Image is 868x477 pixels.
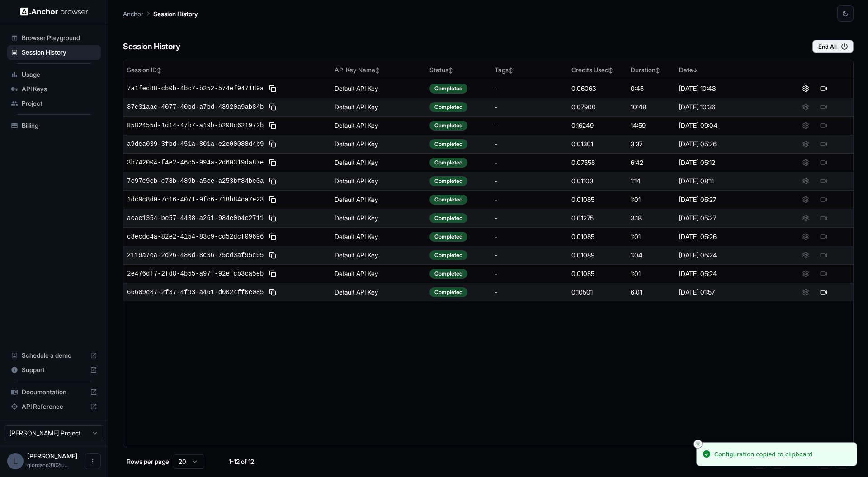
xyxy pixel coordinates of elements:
[127,214,264,223] span: acae1354-be57-4438-a261-984e0b4c2711
[631,103,671,112] div: 10:48
[127,457,169,466] p: Rows per page
[22,70,97,79] span: Usage
[679,140,773,149] div: [DATE] 05:26
[693,440,703,449] button: Close toast
[679,121,773,130] div: [DATE] 09:04
[22,365,86,374] span: Support
[153,9,198,19] p: Session History
[22,121,97,130] span: Billing
[631,121,671,130] div: 14:59
[429,121,467,131] div: Completed
[127,84,264,93] span: 7a1fec88-cb0b-4bc7-b252-574ef947189a
[331,227,426,246] td: Default API Key
[812,40,854,53] button: End All
[22,33,97,42] span: Browser Playground
[571,288,623,297] div: 0.10501
[571,251,623,260] div: 0.01089
[20,7,88,16] img: Anchor Logo
[331,283,426,301] td: Default API Key
[7,385,101,399] div: Documentation
[571,177,623,186] div: 0.01103
[331,264,426,283] td: Default API Key
[571,232,623,241] div: 0.01085
[331,246,426,264] td: Default API Key
[127,195,264,204] span: 1dc9c8d0-7c16-4071-9fc6-718b84ca7e23
[22,351,86,360] span: Schedule a demo
[495,214,564,223] div: -
[495,195,564,204] div: -
[127,269,264,278] span: 2e476df7-2fd8-4b55-a97f-92efcb3ca5eb
[375,67,380,74] span: ↕
[85,453,101,469] button: Open menu
[495,232,564,241] div: -
[631,214,671,223] div: 3:18
[335,65,422,75] div: API Key Name
[679,251,773,260] div: [DATE] 05:24
[571,269,623,278] div: 0.01085
[679,195,773,204] div: [DATE] 05:27
[495,103,564,112] div: -
[7,96,101,111] div: Project
[429,139,467,149] div: Completed
[495,140,564,149] div: -
[631,65,671,75] div: Duration
[7,45,101,60] div: Session History
[679,103,773,112] div: [DATE] 10:36
[7,348,101,363] div: Schedule a demo
[127,140,264,149] span: a9dea039-3fbd-451a-801a-e2e00088d4b9
[571,65,623,75] div: Credits Used
[609,67,613,74] span: ↕
[631,195,671,204] div: 1:01
[22,99,97,108] span: Project
[123,9,198,19] nav: breadcrumb
[123,9,143,19] p: Anchor
[429,232,467,242] div: Completed
[331,135,426,153] td: Default API Key
[631,288,671,297] div: 6:01
[714,450,812,459] div: Configuration copied to clipboard
[22,402,86,411] span: API Reference
[429,269,467,279] div: Completed
[495,158,564,167] div: -
[571,195,623,204] div: 0.01085
[429,176,467,186] div: Completed
[571,140,623,149] div: 0.01301
[679,65,773,75] div: Date
[331,209,426,227] td: Default API Key
[448,67,453,74] span: ↕
[631,177,671,186] div: 1:14
[631,84,671,93] div: 0:45
[495,121,564,130] div: -
[679,288,773,297] div: [DATE] 01:57
[571,214,623,223] div: 0.01275
[679,269,773,278] div: [DATE] 05:24
[127,288,264,297] span: 66609e87-2f37-4f93-a461-d0024ff0e085
[429,250,467,260] div: Completed
[495,65,564,75] div: Tags
[429,65,487,75] div: Status
[429,84,467,94] div: Completed
[22,48,97,57] span: Session History
[429,195,467,205] div: Completed
[127,177,264,186] span: 7c97c9cb-c78b-489b-a5ce-a253bf84be0a
[331,116,426,135] td: Default API Key
[7,453,24,469] div: L
[157,67,161,74] span: ↕
[429,213,467,223] div: Completed
[679,158,773,167] div: [DATE] 05:12
[495,251,564,260] div: -
[127,65,327,75] div: Session ID
[331,190,426,209] td: Default API Key
[679,232,773,241] div: [DATE] 05:26
[22,84,97,94] span: API Keys
[331,153,426,172] td: Default API Key
[331,79,426,98] td: Default API Key
[631,269,671,278] div: 1:01
[495,288,564,297] div: -
[656,67,660,74] span: ↕
[495,84,564,93] div: -
[571,103,623,112] div: 0.07900
[7,399,101,414] div: API Reference
[127,158,264,167] span: 3b742004-f4e2-46c5-994a-2d60319da87e
[509,67,513,74] span: ↕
